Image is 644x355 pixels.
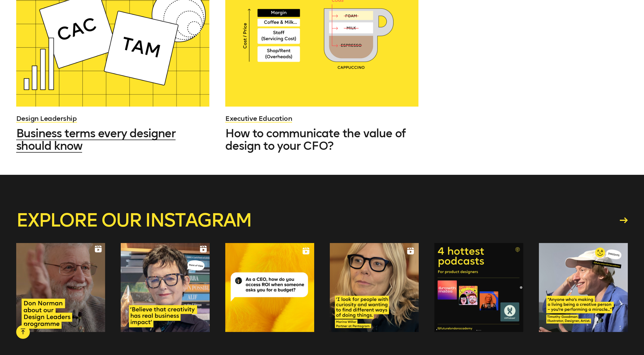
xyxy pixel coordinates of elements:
span: Business terms every designer should know [16,126,176,153]
a: Business terms every designer should know [16,127,209,152]
a: Design Leadership [16,114,77,123]
a: Executive Education [225,114,292,123]
a: How to communicate the value of design to your CFO? [225,127,418,152]
a: Explore our instagram [16,211,628,229]
span: How to communicate the value of design to your CFO? [225,126,406,153]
